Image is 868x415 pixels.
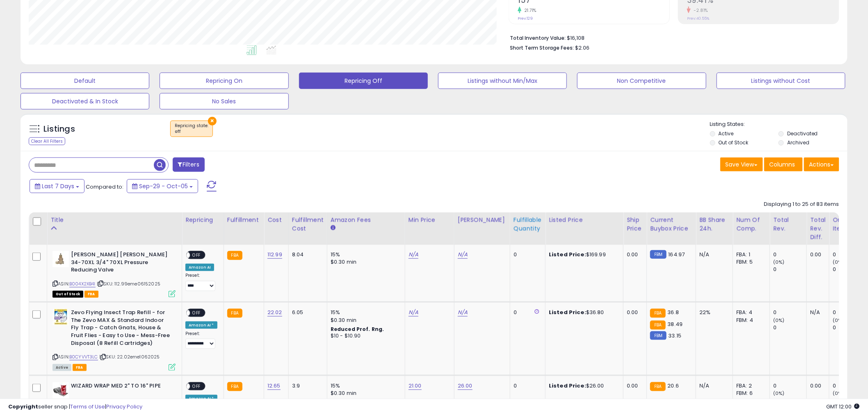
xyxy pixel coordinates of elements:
div: N/A [810,309,823,316]
p: Listing States: [710,121,847,128]
b: [PERSON_NAME] [PERSON_NAME] 34-70XL 3/4" 70XL Pressure Reducing Valve [71,251,171,276]
a: 26.00 [458,382,473,390]
div: Num of Comp. [736,216,766,233]
button: Save View [720,157,763,171]
div: BB Share 24h. [699,216,729,233]
a: Terms of Use [70,403,105,410]
div: 22% [699,309,726,316]
label: Out of Stock [719,139,749,146]
div: FBM: 6 [736,390,763,397]
div: [PERSON_NAME] [458,216,507,224]
span: OFF [190,252,203,259]
button: Deactivated & In Stock [21,93,149,109]
a: N/A [409,251,418,259]
small: (0%) [773,259,785,265]
h5: Listings [43,123,75,135]
a: B004X2XB4I [69,280,96,287]
b: Listed Price: [549,308,586,316]
div: 0 [773,251,806,258]
label: Active [719,130,734,137]
div: Amazon Fees [331,216,402,224]
div: 0 [773,309,806,316]
div: Total Rev. Diff. [810,216,826,242]
span: All listings currently available for purchase on Amazon [53,364,71,371]
span: 20.6 [668,382,679,390]
div: 0 [833,266,866,273]
label: Deactivated [787,130,818,137]
small: (0%) [773,390,785,397]
div: FBA: 4 [736,309,763,316]
div: ASIN: [53,251,176,296]
small: FBM [650,250,666,259]
span: FBA [73,364,87,371]
span: $2.06 [575,44,589,52]
div: 8.04 [292,251,321,258]
div: Fulfillment [227,216,260,224]
small: 21.71% [521,7,537,14]
div: ASIN: [53,309,176,369]
div: Min Price [409,216,451,224]
div: Clear All Filters [29,137,65,145]
small: FBA [227,382,242,391]
div: $0.30 min [331,258,399,266]
div: 3.9 [292,382,321,390]
small: FBA [650,321,665,330]
div: FBM: 5 [736,258,763,266]
div: N/A [699,382,726,390]
div: Cost [267,216,285,224]
small: FBA [227,309,242,318]
a: 112.99 [267,251,282,259]
b: Reduced Prof. Rng. [331,326,384,333]
span: | SKU: 112.99eme06152025 [97,280,160,287]
div: Preset: [185,273,217,291]
small: FBA [227,251,242,260]
small: FBA [650,382,665,391]
small: Amazon Fees. [331,224,336,232]
b: Listed Price: [549,251,586,258]
div: 0 [773,382,806,390]
span: Columns [770,160,795,169]
div: Total Rev. [773,216,803,233]
div: FBM: 4 [736,317,763,324]
div: Current Buybox Price [650,216,692,233]
span: FBA [85,291,98,298]
span: 38.49 [668,320,683,328]
span: Compared to: [86,183,123,191]
span: All listings that are currently out of stock and unavailable for purchase on Amazon [53,291,83,298]
small: Prev: 129 [518,16,533,21]
small: Prev: 40.55% [687,16,709,21]
small: (0%) [833,317,844,324]
div: 0 [514,382,539,390]
button: Repricing On [160,73,288,89]
img: 41Lo6uQlhFL._SL40_.jpg [53,382,69,399]
small: (0%) [833,390,844,397]
div: FBA: 1 [736,251,763,258]
small: FBA [650,309,665,318]
div: Ordered Items [833,216,863,233]
button: × [208,117,217,125]
b: Short Term Storage Fees: [510,44,574,51]
div: 0.00 [810,251,823,258]
div: 0 [833,324,866,331]
b: Listed Price: [549,382,586,390]
small: FBM [650,331,666,340]
b: Zevo Flying Insect Trap Refill - for The Zevo MAX & Standard Indoor Fly Trap - Catch Gnats, House... [71,309,171,349]
button: Columns [764,157,803,171]
a: N/A [458,251,468,259]
button: Sep-29 - Oct-05 [127,179,198,193]
span: 36.8 [668,308,679,316]
div: N/A [699,251,726,258]
div: 0.00 [810,382,823,390]
button: Actions [804,157,839,171]
small: (0%) [833,259,844,265]
button: Repricing Off [299,73,428,89]
div: 0 [773,324,806,331]
div: seller snap | | [8,403,142,411]
span: 2025-10-13 12:00 GMT [827,403,860,410]
span: Repricing state : [175,123,208,135]
button: Listings without Cost [717,73,845,89]
button: No Sales [160,93,288,109]
span: Sep-29 - Oct-05 [139,182,188,190]
div: 6.05 [292,309,321,316]
div: Fulfillable Quantity [514,216,542,233]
